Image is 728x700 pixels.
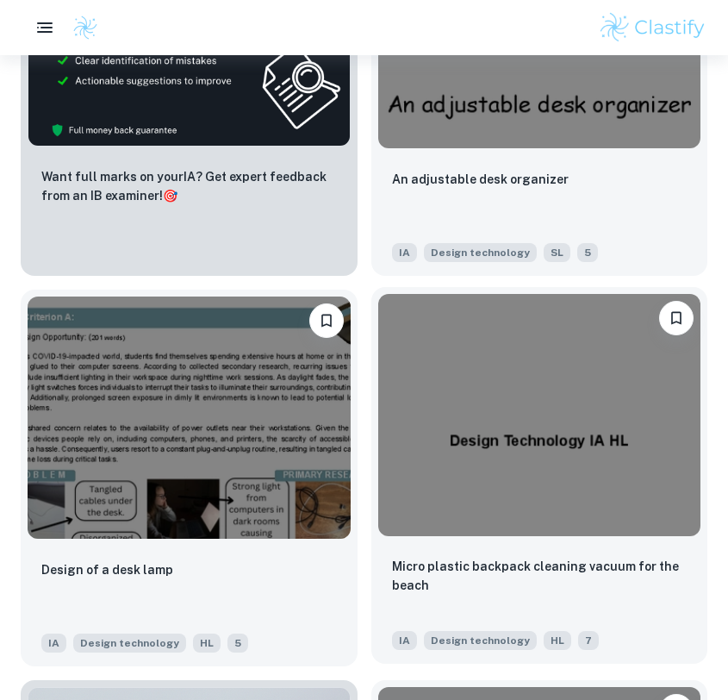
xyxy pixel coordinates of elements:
p: Want full marks on your IA ? Get expert feedback from an IB examiner! [41,167,337,205]
span: IA [392,243,417,262]
span: Design technology [73,634,186,653]
span: 5 [577,243,598,262]
span: IA [392,631,417,650]
a: Clastify logo [62,15,98,41]
button: Please log in to bookmark exemplars [659,301,694,335]
span: HL [193,634,221,653]
span: 7 [578,631,599,650]
span: 🎯 [163,189,177,203]
p: Micro plastic backpack cleaning vacuum for the beach [392,557,688,595]
span: IA [41,634,66,653]
span: Design technology [424,631,537,650]
img: Clastify logo [72,15,98,41]
img: Design technology IA example thumbnail: Design of a desk lamp [28,297,351,539]
img: Clastify logo [598,10,707,45]
span: HL [544,631,571,650]
span: SL [544,243,570,262]
span: Design technology [424,243,537,262]
p: Design of a desk lamp [41,560,173,579]
img: Design technology IA example thumbnail: Micro plastic backpack cleaning vacuum f [378,294,701,536]
span: 5 [227,634,248,653]
a: Please log in to bookmark exemplarsDesign of a desk lampIADesign technologyHL5 [21,290,358,666]
p: An adjustable desk organizer [392,170,569,189]
a: Please log in to bookmark exemplarsMicro plastic backpack cleaning vacuum for the beachIADesign t... [371,290,708,666]
button: Please log in to bookmark exemplars [309,303,344,338]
